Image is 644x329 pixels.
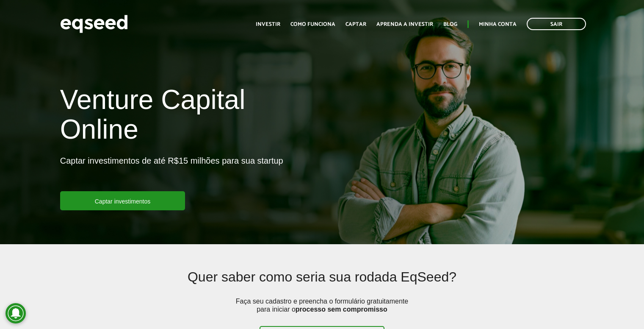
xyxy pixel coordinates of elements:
[479,22,517,27] a: Minha conta
[290,22,335,27] a: Como funciona
[443,22,457,27] a: Blog
[60,156,283,191] p: Captar investimentos de até R$15 milhões para sua startup
[345,22,366,27] a: Captar
[60,191,185,210] a: Captar investimentos
[60,85,316,149] h1: Venture Capital Online
[376,22,433,27] a: Aprenda a investir
[256,22,280,27] a: Investir
[527,18,586,30] a: Sair
[233,297,411,326] p: Faça seu cadastro e preencha o formulário gratuitamente para iniciar o
[114,270,531,297] h2: Quer saber como seria sua rodada EqSeed?
[296,306,387,313] strong: processo sem compromisso
[60,13,128,35] img: EqSeed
